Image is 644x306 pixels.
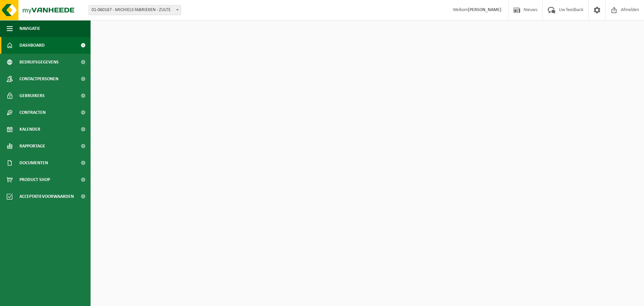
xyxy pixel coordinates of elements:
span: Bedrijfsgegevens [19,54,59,71]
span: Rapportage [19,138,45,155]
strong: [PERSON_NAME] [468,7,501,12]
span: Product Shop [19,171,50,188]
span: Kalender [19,121,40,138]
span: Documenten [19,155,48,171]
span: Dashboard [19,37,45,54]
span: Contactpersonen [19,71,58,87]
span: 01-060167 - MICHIELS FABRIEKEN - ZULTE [89,5,181,15]
span: 01-060167 - MICHIELS FABRIEKEN - ZULTE [89,5,181,15]
span: Navigatie [19,20,40,37]
span: Gebruikers [19,87,45,104]
span: Acceptatievoorwaarden [19,188,74,205]
span: Contracten [19,104,46,121]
